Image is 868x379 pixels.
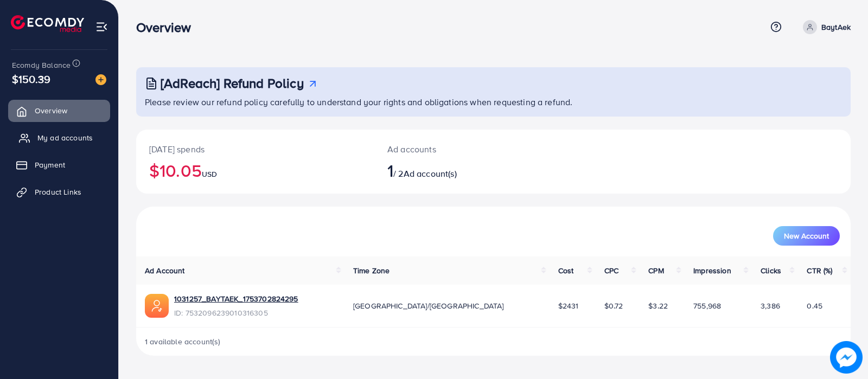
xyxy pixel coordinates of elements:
[8,100,110,121] a: Overview
[145,265,185,276] span: Ad Account
[161,75,304,91] h3: [AdReach] Refund Policy
[95,74,106,85] img: image
[12,71,50,87] span: $150.39
[8,154,110,176] a: Payment
[799,20,851,34] a: BaytAek
[821,21,851,34] p: BaytAek
[202,169,217,179] span: USD
[830,341,863,374] img: image
[35,105,67,116] span: Overview
[11,15,84,32] img: logo
[174,307,298,318] span: ID: 7532096239010316305
[604,300,623,311] span: $0.72
[693,300,721,311] span: 755,968
[145,336,221,347] span: 1 available account(s)
[353,265,390,276] span: Time Zone
[648,300,668,311] span: $3.22
[558,265,574,276] span: Cost
[136,20,200,35] h3: Overview
[387,143,540,156] p: Ad accounts
[604,265,618,276] span: CPC
[784,232,829,240] span: New Account
[149,160,361,181] h2: $10.05
[37,132,93,143] span: My ad accounts
[558,300,579,311] span: $2431
[773,226,840,246] button: New Account
[35,159,65,170] span: Payment
[387,160,540,181] h2: / 2
[761,300,780,311] span: 3,386
[807,300,822,311] span: 0.45
[8,181,110,203] a: Product Links
[807,265,832,276] span: CTR (%)
[149,143,361,156] p: [DATE] spends
[35,187,81,197] span: Product Links
[174,293,298,304] a: 1031257_BAYTAEK_1753702824295
[145,95,844,108] p: Please review our refund policy carefully to understand your rights and obligations when requesti...
[12,60,71,70] span: Ecomdy Balance
[648,265,663,276] span: CPM
[693,265,731,276] span: Impression
[404,168,457,179] span: Ad account(s)
[145,294,169,318] img: ic-ads-acc.e4c84228.svg
[761,265,781,276] span: Clicks
[95,21,108,33] img: menu
[353,300,504,311] span: [GEOGRAPHIC_DATA]/[GEOGRAPHIC_DATA]
[8,127,110,149] a: My ad accounts
[387,158,393,183] span: 1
